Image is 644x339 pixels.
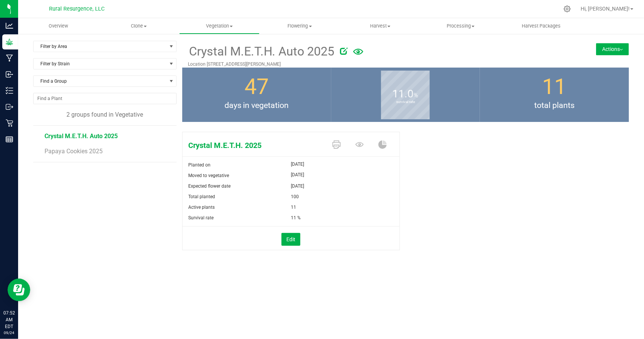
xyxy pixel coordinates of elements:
[167,41,176,52] span: select
[45,148,103,155] span: Papaya Cookies 2025
[188,162,211,168] span: Planted on
[480,99,629,111] span: total plants
[291,213,301,223] span: 11 %
[260,18,340,34] a: Flowering
[291,191,299,202] span: 100
[420,18,501,34] a: Processing
[486,68,623,122] group-info-box: Total number of plants
[182,99,331,111] span: days in vegetation
[183,140,327,151] span: Crystal M.E.T.H. 2025
[98,18,179,34] a: Clone
[596,43,629,55] button: Actions
[188,205,215,210] span: Active plants
[6,87,13,94] inline-svg: Inventory
[3,330,15,336] p: 09/24
[179,18,260,34] a: Vegetation
[180,23,259,29] span: Vegetation
[188,173,229,178] span: Moved to vegetative
[188,194,215,199] span: Total planted
[18,18,98,34] a: Overview
[563,5,572,12] div: Manage settings
[188,42,335,61] span: Crystal M.E.T.H. Auto 2025
[291,181,304,191] span: [DATE]
[281,233,300,246] button: Edit
[6,22,13,29] inline-svg: Analytics
[6,103,13,111] inline-svg: Outbound
[6,71,13,78] inline-svg: Inbound
[543,74,567,99] span: 11
[34,93,176,104] input: NO DATA FOUND
[512,23,571,29] span: Harvest Packages
[291,202,296,213] span: 11
[260,23,340,29] span: Flowering
[244,74,269,99] span: 47
[340,23,420,29] span: Harvest
[501,18,581,34] a: Harvest Packages
[34,59,167,69] span: Filter by Strain
[33,110,177,119] div: 2 groups found in Vegetative
[34,41,167,52] span: Filter by Area
[38,23,78,29] span: Overview
[6,54,13,62] inline-svg: Manufacturing
[49,6,105,12] span: Rural Resurgence, LLC
[45,133,118,140] span: Crystal M.E.T.H. Auto 2025
[188,215,214,220] span: Survival rate
[188,61,549,68] p: Location [STREET_ADDRESS][PERSON_NAME]
[581,6,630,12] span: Hi, [PERSON_NAME]!
[6,136,13,143] inline-svg: Reports
[337,68,475,122] group-info-box: Survival rate
[6,119,13,127] inline-svg: Retail
[291,160,304,169] span: [DATE]
[381,68,430,136] b: survival rate
[6,38,13,46] inline-svg: Grow
[291,170,304,179] span: [DATE]
[34,76,167,86] span: Find a Group
[188,68,326,122] group-info-box: Days in vegetation
[8,279,30,301] iframe: Resource center
[188,183,231,189] span: Expected flower date
[421,23,500,29] span: Processing
[99,23,178,29] span: Clone
[3,310,15,330] p: 07:52 AM EDT
[340,18,420,34] a: Harvest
